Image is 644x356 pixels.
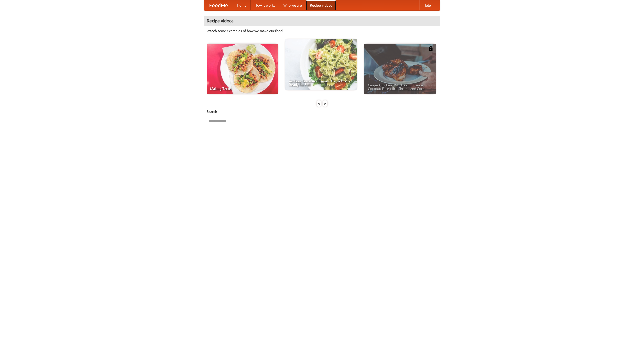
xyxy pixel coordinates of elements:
span: An Easy, Summery Tomato Pasta That's Ready for Fall [289,79,353,86]
a: Home [233,0,251,10]
p: Watch some examples of how we make our food! [207,28,437,33]
span: Making Tacos [210,87,274,90]
h4: Recipe videos [204,16,440,26]
div: » [323,100,327,107]
a: FoodMe [204,0,233,10]
img: 483408.png [428,46,433,51]
a: Recipe videos [306,0,336,10]
a: An Easy, Summery Tomato Pasta That's Ready for Fall [285,39,357,90]
a: Help [419,0,435,10]
a: Making Tacos [207,44,278,94]
h5: Search [207,109,437,114]
a: Who we are [279,0,306,10]
a: How it works [251,0,279,10]
div: « [317,100,321,107]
